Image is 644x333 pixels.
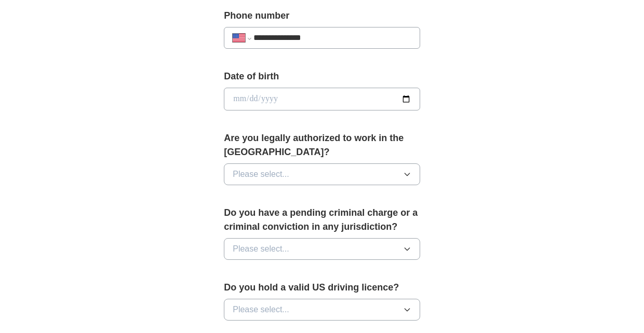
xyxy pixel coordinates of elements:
[224,206,420,234] label: Do you have a pending criminal charge or a criminal conviction in any jurisdiction?
[224,238,420,260] button: Please select...
[224,281,420,295] label: Do you hold a valid US driving licence?
[233,303,289,316] span: Please select...
[224,9,420,23] label: Phone number
[233,168,289,181] span: Please select...
[224,131,420,159] label: Are you legally authorized to work in the [GEOGRAPHIC_DATA]?
[224,299,420,321] button: Please select...
[233,243,289,255] span: Please select...
[224,163,420,185] button: Please select...
[224,70,420,84] label: Date of birth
